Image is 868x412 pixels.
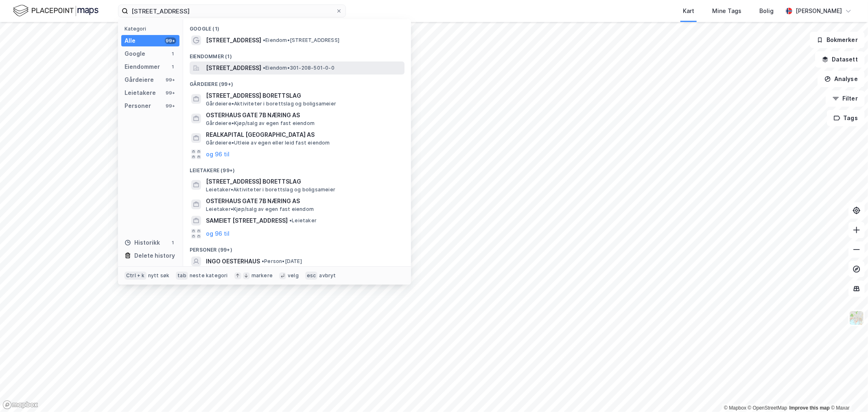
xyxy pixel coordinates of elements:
[125,49,145,59] div: Google
[165,77,176,83] div: 99+
[263,65,335,71] span: Eiendom • 301-208-501-0-0
[148,272,170,279] div: nytt søk
[796,6,842,16] div: [PERSON_NAME]
[206,229,230,239] button: og 96 til
[165,37,176,44] div: 99+
[206,206,314,213] span: Leietaker • Kjøp/salg av egen fast eiendom
[134,251,175,261] div: Delete history
[206,110,401,120] span: OSTERHAUS GATE 7B NÆRING AS
[183,47,411,61] div: Eiendommer (1)
[789,405,830,411] a: Improve this map
[183,75,411,89] div: Gårdeiere (99+)
[125,62,160,72] div: Eiendommer
[176,272,188,280] div: tab
[748,405,787,411] a: OpenStreetMap
[125,75,154,85] div: Gårdeiere
[827,373,868,412] iframe: Chat Widget
[289,217,292,224] span: •
[724,405,746,411] a: Mapbox
[206,149,230,159] button: og 96 til
[826,90,865,107] button: Filter
[206,63,261,73] span: [STREET_ADDRESS]
[206,256,260,266] span: INGO OESTERHAUS
[125,88,156,98] div: Leietakere
[206,177,401,186] span: [STREET_ADDRESS] BORETTSLAG
[206,91,401,101] span: [STREET_ADDRESS] BORETTSLAG
[170,239,176,246] div: 1
[125,26,179,32] div: Kategori
[818,71,865,87] button: Analyse
[125,272,146,280] div: Ctrl + k
[165,103,176,109] div: 99+
[815,51,865,68] button: Datasett
[810,32,865,48] button: Bokmerker
[759,6,774,16] div: Bolig
[170,64,176,70] div: 1
[683,6,694,16] div: Kart
[183,19,411,34] div: Google (1)
[319,272,336,279] div: avbryt
[206,186,335,193] span: Leietaker • Aktiviteter i borettslag og boligsameier
[262,258,264,264] span: •
[206,101,336,107] span: Gårdeiere • Aktiviteter i borettslag og boligsameier
[206,140,330,146] span: Gårdeiere • Utleie av egen eller leid fast eiendom
[165,90,176,96] div: 99+
[827,373,868,412] div: Kontrollprogram for chat
[183,161,411,175] div: Leietakere (99+)
[128,5,336,17] input: Søk på adresse, matrikkel, gårdeiere, leietakere eller personer
[288,272,299,279] div: velg
[170,50,176,57] div: 1
[263,37,265,43] span: •
[125,101,151,111] div: Personer
[251,272,273,279] div: markere
[289,217,317,224] span: Leietaker
[263,37,339,44] span: Eiendom • [STREET_ADDRESS]
[13,4,98,18] img: logo.f888ab2527a4732fd821a326f86c7f29.svg
[712,6,741,16] div: Mine Tags
[305,272,318,280] div: esc
[206,35,261,45] span: [STREET_ADDRESS]
[125,238,160,248] div: Historikk
[206,120,315,127] span: Gårdeiere • Kjøp/salg av egen fast eiendom
[2,400,38,410] a: Mapbox homepage
[263,65,265,71] span: •
[827,110,865,126] button: Tags
[262,258,302,265] span: Person • [DATE]
[849,310,864,326] img: Z
[206,216,288,226] span: SAMEIET [STREET_ADDRESS]
[206,130,401,140] span: REALKAPITAL [GEOGRAPHIC_DATA] AS
[206,196,401,206] span: OSTERHAUS GATE 7B NÆRING AS
[183,240,411,255] div: Personer (99+)
[125,36,136,46] div: Alle
[190,272,228,279] div: neste kategori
